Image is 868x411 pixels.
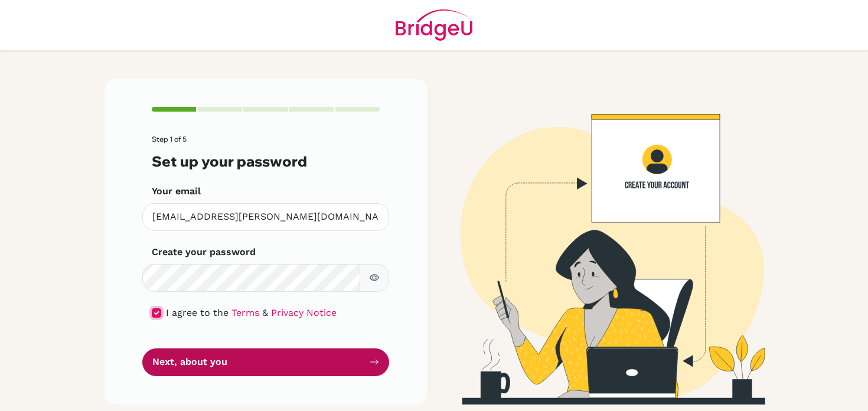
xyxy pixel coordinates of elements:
button: Next, about you [142,348,389,376]
span: I agree to the [166,307,229,318]
span: Step 1 of 5 [152,135,187,143]
a: Terms [231,307,259,318]
label: Create your password [152,245,256,259]
h3: Set up your password [152,153,380,170]
span: & [262,307,268,318]
a: Privacy Notice [271,307,337,318]
input: Insert your email* [142,203,389,231]
label: Your email [152,184,201,198]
